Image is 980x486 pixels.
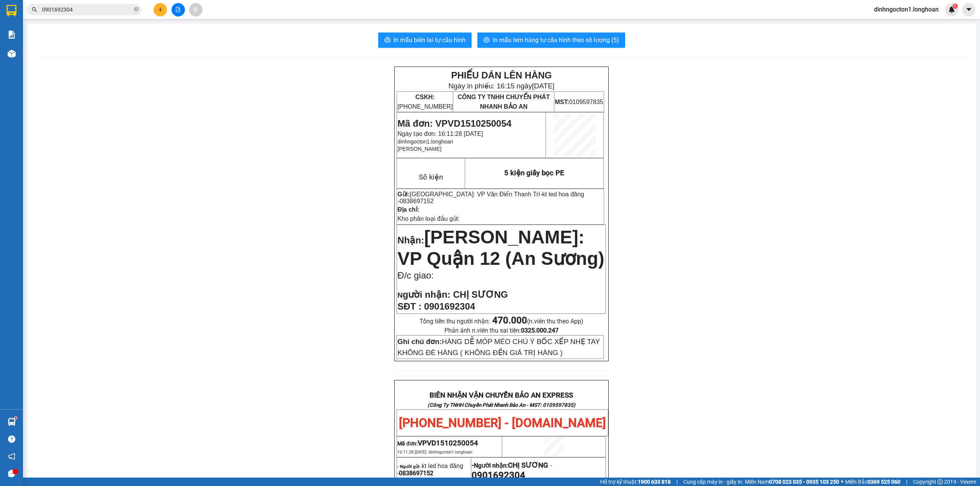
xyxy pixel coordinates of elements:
[397,338,599,357] span: HÀNG DỄ MÓP MÉO CHÚ Ý BỐC XẾP NHẸ TAY KHÔNG ĐÈ HÀNG ( KHÔNG ĐỀN GIÁ TRỊ HÀNG )
[397,235,424,245] span: Nhận:
[397,118,511,129] span: Mã đơn: VPVD1510250054
[403,289,451,300] span: gười nhận:
[397,338,442,346] strong: Ghi chú đơn:
[189,3,203,16] button: aim
[555,99,569,105] strong: MST:
[472,470,525,481] span: 0901692304
[171,3,185,16] button: file-add
[965,6,972,13] span: caret-down
[845,478,900,486] span: Miền Bắc
[8,50,16,58] img: warehouse-icon
[769,479,839,485] strong: 0708 023 035 - 0935 103 250
[397,301,421,311] strong: SĐT :
[493,35,619,45] span: In mẫu tem hàng tự cấu hình theo số lượng (5)
[193,7,198,12] span: aim
[397,464,420,469] strong: - Người gửi:
[378,33,472,48] button: printerIn mẫu biên lai tự cấu hình
[397,440,478,447] span: Mã đơn:
[954,3,956,9] span: 1
[492,318,583,325] span: (n.viên thu theo App)
[548,462,552,469] span: -
[424,301,475,311] span: 0901692304
[453,289,508,300] span: CHỊ SƯƠNG
[508,461,548,470] span: CHỊ SƯƠNG
[600,478,671,486] span: Hỗ trợ kỹ thuật:
[397,146,441,152] span: [PERSON_NAME]
[676,478,678,486] span: |
[399,470,433,477] span: 0838697152
[8,435,15,443] span: question-circle
[638,479,671,485] strong: 1900 633 818
[32,7,37,12] span: search
[399,416,606,430] span: [PHONE_NUMBER] - [DOMAIN_NAME]
[429,450,472,455] span: dinhngocton1.longhoan
[8,418,16,426] img: warehouse-icon
[430,391,573,400] strong: BIÊN NHẬN VẬN CHUYỂN BẢO AN EXPRESS
[472,461,548,470] strong: -
[948,6,955,13] img: icon-new-feature
[397,94,452,110] span: [PHONE_NUMBER]
[483,37,490,44] span: printer
[397,139,453,145] span: dinhngocton1.longhoan
[867,479,900,485] strong: 0369 525 060
[397,462,463,477] span: kt led hoa đăng -
[397,291,450,299] strong: N
[868,5,945,14] span: dinhngocton1.longhoan
[42,5,132,14] input: Tìm tên, số ĐT hoặc mã đơn
[420,318,583,325] span: Tổng tiền thu người nhận:
[397,270,434,281] span: Đ/c giao:
[448,82,554,90] span: Ngày in phiếu: 16:15 ngày
[492,315,527,326] strong: 470.000
[474,462,548,469] span: Người nhận:
[154,3,167,16] button: plus
[175,7,181,12] span: file-add
[397,206,419,213] strong: Địa chỉ:
[410,191,541,197] span: [GEOGRAPHIC_DATA]: VP Văn Điển Thanh Trì
[504,169,564,177] span: 5 kiện giấy bọc PE
[397,227,604,269] span: [PERSON_NAME]: VP Quận 12 (An Sương)
[418,439,478,447] span: VPVD1510250054
[745,478,839,486] span: Miền Nam
[7,5,16,16] img: logo-vxr
[444,327,559,334] span: Phản ánh n.viên thu sai tiền:
[521,327,559,334] strong: 0325.000.247
[8,31,16,39] img: solution-icon
[397,191,584,204] span: -
[8,453,15,460] span: notification
[400,198,434,204] span: 0838697152
[428,402,575,408] strong: (Công Ty TNHH Chuyển Phát Nhanh Bảo An - MST: 0109597835)
[451,70,552,80] strong: PHIẾU DÁN LÊN HÀNG
[158,7,163,12] span: plus
[952,3,958,9] sup: 1
[419,173,443,181] span: Số kiện
[134,7,139,11] span: close-circle
[397,191,584,204] span: kt led hoa đăng -
[841,480,843,483] span: ⚪️
[477,33,625,48] button: printerIn mẫu tem hàng tự cấu hình theo số lượng (5)
[394,35,465,45] span: In mẫu biên lai tự cấu hình
[555,99,603,105] span: 0109597835
[397,450,472,455] span: 16:11:28 [DATE] -
[457,94,550,110] span: CÔNG TY TNHH CHUYỂN PHÁT NHANH BẢO AN
[397,130,483,137] span: Ngày tạo đơn: 16:11:28 [DATE]
[415,94,435,100] strong: CSKH:
[906,478,907,486] span: |
[384,37,390,44] span: printer
[397,215,460,222] span: Kho phân loại đầu gửi:
[15,417,17,419] sup: 1
[683,478,743,486] span: Cung cấp máy in - giấy in:
[397,191,410,197] strong: Gửi:
[134,6,139,13] span: close-circle
[8,470,15,477] span: message
[938,479,943,484] span: copyright
[532,82,555,90] span: [DATE]
[962,3,975,16] button: caret-down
